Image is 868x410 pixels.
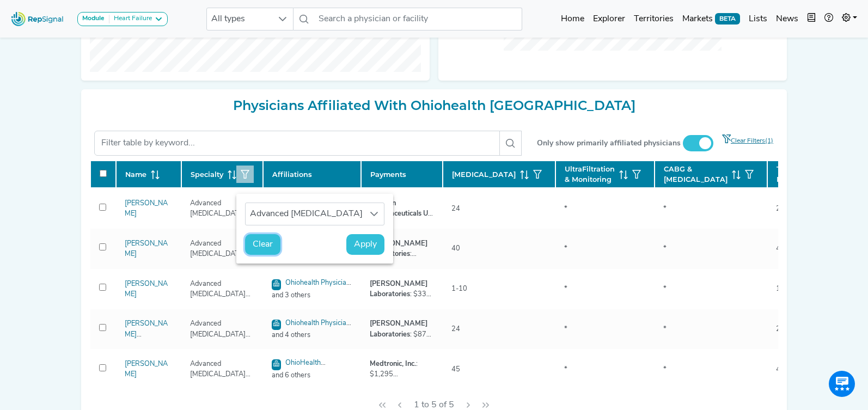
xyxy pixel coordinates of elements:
[452,169,516,180] span: [MEDICAL_DATA]
[265,290,359,301] span: and 3 others
[184,238,261,259] div: Advanced [MEDICAL_DATA] and Transplant Cardiology
[246,203,363,225] div: Advanced [MEDICAL_DATA] and Transplant Cardiology
[272,359,343,379] a: OhioHealth [GEOGRAPHIC_DATA]
[125,240,168,258] a: [PERSON_NAME]
[803,8,820,30] button: Intel Book
[125,169,146,180] span: Name
[272,169,312,180] span: Affiliations
[769,243,791,254] div: 40
[125,200,168,217] a: [PERSON_NAME]
[77,12,168,26] button: ModuleHeart Failure
[370,279,434,299] div: : $333
[370,280,427,298] strong: [PERSON_NAME] Laboratories
[184,359,261,380] div: Advanced [MEDICAL_DATA] and Transplant Cardiology
[191,169,223,180] span: Specialty
[370,319,434,339] div: : $879
[82,15,105,22] strong: Module
[777,164,817,185] span: Total Procedures
[272,279,351,299] a: Ohiohealth Physician Group, INC
[370,360,416,368] strong: Medtronic, Inc.
[265,330,359,340] span: and 4 others
[184,198,261,219] div: Advanced [MEDICAL_DATA] and Transplant Cardiology
[629,8,678,30] a: Territories
[370,198,434,219] div: : $706
[445,324,467,334] div: 24
[184,319,261,339] div: Advanced [MEDICAL_DATA] and Transplant Cardiology
[537,138,681,149] small: Only show primarily affiliated physicians
[715,131,774,156] a: Clear Filters(1)
[109,15,152,23] div: Heart Failure
[125,320,168,359] a: [PERSON_NAME] [PERSON_NAME]
[125,360,168,378] a: [PERSON_NAME]
[769,284,798,294] div: 1-10
[769,364,791,375] div: 45
[314,8,522,30] input: Search a physician or facility
[589,8,629,30] a: Explorer
[744,8,772,30] a: Lists
[370,169,406,180] span: Payments
[445,204,467,214] div: 24
[769,324,791,334] div: 24
[272,320,351,339] a: Ohiohealth Physician Group, INC
[557,8,589,30] a: Home
[245,234,280,255] button: Clear
[184,279,261,299] div: Advanced [MEDICAL_DATA] and Transplant Cardiology
[265,370,359,381] span: and 6 others
[445,284,474,294] div: 1-10
[207,8,272,30] span: All types
[125,280,168,298] a: [PERSON_NAME]
[370,240,427,258] strong: [PERSON_NAME] Laboratories
[678,8,744,30] a: MarketsBETA
[370,238,434,259] div: : $2,952
[370,200,434,228] strong: Actelion Pharmaceuticals US, Inc.
[715,13,740,24] span: BETA
[664,164,728,185] span: CABG & [MEDICAL_DATA]
[445,364,467,375] div: 45
[445,243,467,254] div: 40
[90,98,778,114] h2: Physicians Affiliated With Ohiohealth [GEOGRAPHIC_DATA]
[253,238,273,251] span: Clear
[769,204,791,214] div: 24
[346,234,384,255] button: Apply
[370,320,427,338] strong: [PERSON_NAME] Laboratories
[370,359,434,380] div: : $1,295
[94,131,500,156] input: Filter table by keyword...
[565,164,615,185] span: UltraFiltration & Monitoring
[354,238,377,251] span: Apply
[772,8,803,30] a: News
